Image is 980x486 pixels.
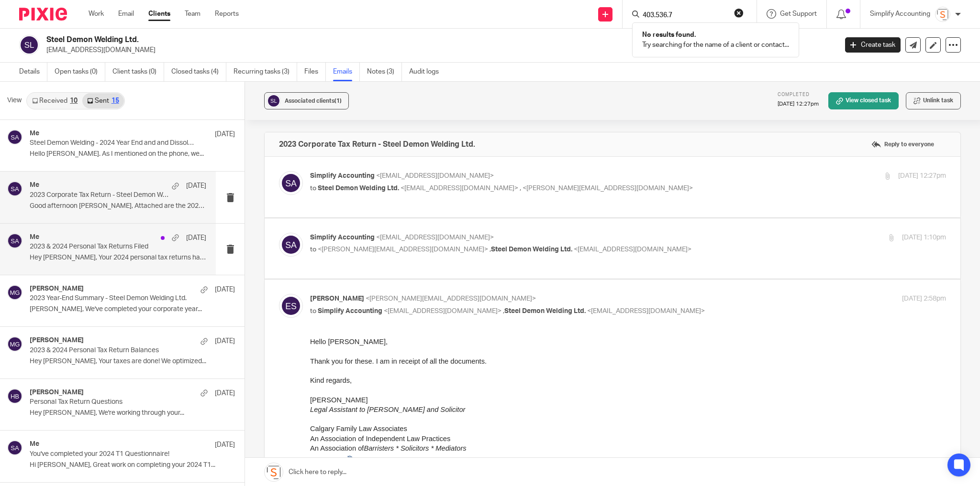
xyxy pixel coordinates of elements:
[384,308,501,314] span: <[EMAIL_ADDRESS][DOMAIN_NAME]>
[46,35,674,45] h2: Steel Demon Welding Ltd.
[73,129,154,137] span: Fax: [PHONE_NUMBER]
[30,150,235,158] p: Hello [PERSON_NAME]. As I mentioned on the phone, we...
[310,295,364,302] span: [PERSON_NAME]
[366,295,536,302] span: <[PERSON_NAME][EMAIL_ADDRESS][DOMAIN_NAME]>
[401,185,518,192] span: <[EMAIL_ADDRESS][DOMAIN_NAME]>
[234,63,297,81] a: Recurring tasks (3)
[503,308,504,314] span: ,
[82,93,123,108] a: Sent15
[185,9,200,19] a: Team
[7,96,22,106] span: View
[310,173,375,179] span: Simplify Accounting
[376,234,494,241] span: <[EMAIL_ADDRESS][DOMAIN_NAME]>
[7,233,22,248] img: svg%3E
[734,8,744,18] button: Clear
[215,130,235,139] p: [DATE]
[845,37,901,53] a: Create task
[54,108,156,115] i: Barristers * Solicitors * Mediators
[30,130,39,138] h4: Me
[17,381,81,389] span: Simplify Accounting
[318,308,382,314] span: Simplify Accounting
[870,9,930,19] p: Simplify Accounting
[30,450,194,458] p: You've completed your 2024 T1 Questionnaire!
[215,285,235,294] p: [DATE]
[30,357,235,366] p: Hey [PERSON_NAME], Your taxes are done! We optimized...
[376,173,494,179] span: <[EMAIL_ADDRESS][DOMAIN_NAME]>
[89,9,104,19] a: Work
[828,92,899,109] a: View closed task
[491,246,572,253] span: Steel Demon Welding Ltd.
[30,440,39,448] h4: Me
[642,11,728,20] input: Search
[504,308,586,314] span: Steel Demon Welding Ltd.
[869,137,936,151] label: Reply to everyone
[93,410,206,418] a: [EMAIL_ADDRESS][DOMAIN_NAME]
[19,8,67,21] img: Pixie
[906,92,961,109] button: Unlink task
[520,185,521,192] span: ,
[215,389,235,398] p: [DATE]
[215,336,235,346] p: [DATE]
[279,171,303,195] img: svg%3E
[490,246,491,253] span: ,
[279,294,303,318] img: svg%3E
[30,398,194,406] p: Personal Tax Return Questions
[46,45,831,55] p: [EMAIL_ADDRESS][DOMAIN_NAME]
[587,308,705,314] span: <[EMAIL_ADDRESS][DOMAIN_NAME]>
[30,202,206,210] p: Good afternoon [PERSON_NAME], Attached are the 2023...
[37,118,42,124] sup: th
[30,181,39,189] h4: Me
[7,336,22,352] img: svg%3E
[285,98,342,104] span: Associated clients
[118,9,134,19] a: Email
[310,246,316,253] span: to
[310,234,375,241] span: Simplify Accounting
[778,92,810,97] span: Completed
[30,461,235,469] p: Hi [PERSON_NAME], Great work on completing your 2024 T1...
[780,11,817,17] span: Get Support
[30,294,194,302] p: 2023 Year-End Summary - Steel Demon Welding Ltd.
[279,140,475,149] h4: 2023 Corporate Tax Return - Steel Demon Welding Ltd.
[171,63,226,81] a: Closed tasks (4)
[318,185,399,192] span: Steel Demon Welding Ltd.
[30,409,235,417] p: Hey [PERSON_NAME], We're working through your...
[310,185,316,192] span: to
[30,243,171,251] p: 2023 & 2024 Personal Tax Returns Filed
[27,93,82,108] a: Received10
[30,389,84,397] h4: [PERSON_NAME]
[55,63,105,81] a: Open tasks (0)
[7,285,22,300] img: svg%3E
[148,9,170,19] a: Clients
[574,246,691,253] span: <[EMAIL_ADDRESS][DOMAIN_NAME]>
[30,285,84,293] h4: [PERSON_NAME]
[30,336,84,345] h4: [PERSON_NAME]
[186,181,206,191] p: [DATE]
[304,63,326,81] a: Files
[310,308,316,314] span: to
[935,7,950,22] img: Screenshot%202023-11-29%20141159.png
[7,389,22,404] img: svg%3E
[30,139,194,147] p: Steel Demon Welding - 2024 Year End and and Dissolution.
[409,63,446,81] a: Audit logs
[367,63,402,81] a: Notes (3)
[186,233,206,243] p: [DATE]
[333,63,360,81] a: Emails
[318,246,488,253] span: <[PERSON_NAME][EMAIL_ADDRESS][DOMAIN_NAME]>
[279,233,303,257] img: svg%3E
[217,410,384,418] a: [PERSON_NAME][EMAIL_ADDRESS][DOMAIN_NAME]
[902,233,946,243] p: [DATE] 1:10pm
[112,63,164,81] a: Client tasks (0)
[215,9,239,19] a: Reports
[267,94,281,108] img: svg%3E
[19,35,39,55] img: svg%3E
[30,254,206,262] p: Hey [PERSON_NAME], Your 2024 personal tax returns has...
[30,233,39,241] h4: Me
[7,130,22,145] img: svg%3E
[264,92,349,109] button: Associated clients(1)
[898,171,946,181] p: [DATE] 12:27pm
[7,181,22,196] img: svg%3E
[7,440,22,455] img: svg%3E
[902,294,946,304] p: [DATE] 2:58pm
[30,191,171,199] p: 2023 Corporate Tax Return - Steel Demon Welding Ltd.
[523,185,693,192] span: <[PERSON_NAME][EMAIL_ADDRESS][DOMAIN_NAME]>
